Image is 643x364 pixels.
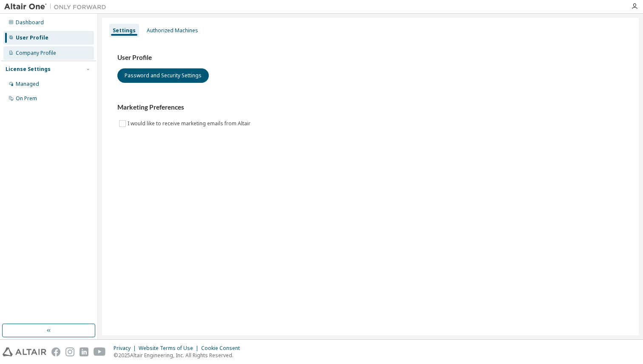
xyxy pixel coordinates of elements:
img: facebook.svg [51,347,60,356]
h3: Marketing Preferences [117,103,623,112]
button: Password and Security Settings [117,68,209,83]
img: instagram.svg [65,347,74,356]
div: Dashboard [16,19,44,26]
h3: User Profile [117,54,623,62]
div: Managed [16,81,39,87]
p: © 2025 Altair Engineering, Inc. All Rights Reserved. [114,352,245,359]
img: youtube.svg [94,347,106,356]
div: Privacy [114,345,139,352]
div: User Profile [16,34,48,41]
div: Settings [113,27,136,34]
img: linkedin.svg [80,347,88,356]
div: Cookie Consent [201,345,245,352]
label: I would like to receive marketing emails from Altair [128,119,252,129]
div: On Prem [16,95,37,102]
img: altair_logo.svg [3,347,46,356]
div: Authorized Machines [147,27,198,34]
img: Altair One [4,3,111,11]
div: License Settings [6,66,51,73]
div: Company Profile [16,50,56,56]
div: Website Terms of Use [139,345,201,352]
